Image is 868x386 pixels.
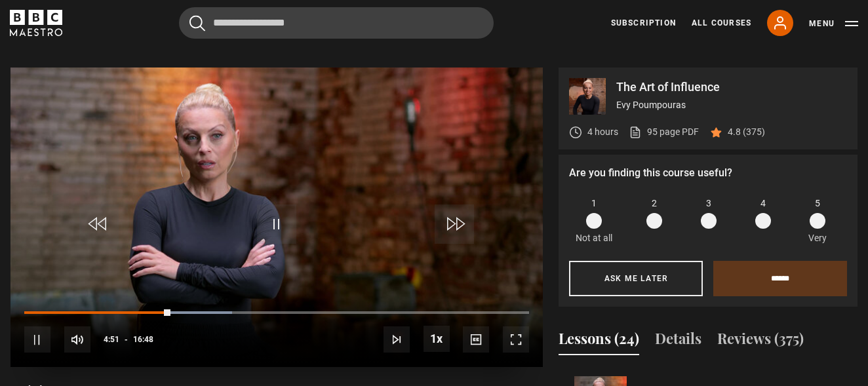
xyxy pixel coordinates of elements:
button: Captions [463,326,489,353]
button: Mute [64,326,90,353]
span: 2 [652,197,657,210]
input: Search [179,7,494,39]
a: All Courses [692,17,751,29]
video-js: Video Player [10,68,543,367]
span: 16:48 [133,328,153,351]
button: Fullscreen [503,326,529,353]
span: 5 [815,197,820,210]
button: Lessons (24) [559,328,639,355]
button: Submit the search query [189,15,205,31]
button: Toggle navigation [809,17,858,30]
div: Progress Bar [24,311,529,314]
button: Playback Rate [424,326,450,352]
a: 95 page PDF [629,125,699,139]
button: Reviews (375) [717,328,804,355]
span: 4 [760,197,766,210]
p: Very [804,231,830,245]
span: 1 [591,197,597,210]
p: Not at all [576,231,612,245]
p: 4.8 (375) [728,125,765,139]
p: Are you finding this course useful? [569,165,847,181]
span: - [125,335,128,344]
button: Pause [24,326,50,353]
a: Subscription [611,17,676,29]
button: Details [655,328,701,355]
p: Evy Poumpouras [616,98,847,112]
button: Next Lesson [384,326,410,353]
button: Ask me later [569,261,703,296]
p: 4 hours [587,125,618,139]
p: The Art of Influence [616,81,847,93]
span: 4:51 [104,328,119,351]
svg: BBC Maestro [10,10,62,36]
span: 3 [706,197,711,210]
